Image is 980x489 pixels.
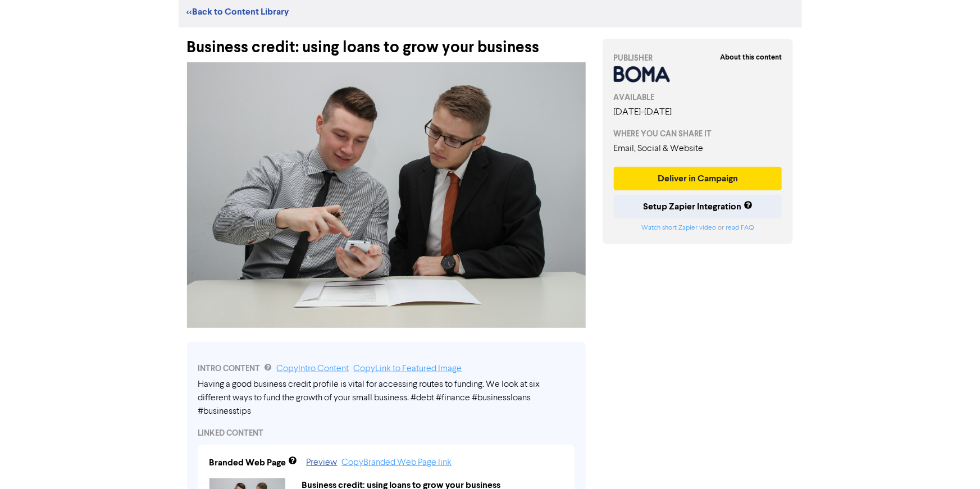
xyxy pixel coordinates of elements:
[641,225,716,231] a: Watch short Zapier video
[720,53,782,62] strong: About this content
[614,128,782,140] div: WHERE YOU CAN SHARE IT
[198,378,575,418] div: Having a good business credit profile is vital for accessing routes to funding. We look at six di...
[198,427,575,439] div: LINKED CONTENT
[614,52,782,64] div: PUBLISHER
[614,195,782,218] button: Setup Zapier Integration
[307,458,338,467] a: Preview
[187,28,586,57] div: Business credit: using loans to grow your business
[614,92,782,103] div: AVAILABLE
[614,142,782,156] div: Email, Social & Website
[614,223,782,233] div: or
[209,456,286,469] div: Branded Web Page
[354,364,462,373] a: Copy Link to Featured Image
[726,225,754,231] a: read FAQ
[198,362,575,376] div: INTRO CONTENT
[342,458,452,467] a: Copy Branded Web Page link
[277,364,349,373] a: Copy Intro Content
[614,106,782,119] div: [DATE] - [DATE]
[187,6,289,17] a: <<Back to Content Library
[614,167,782,190] button: Deliver in Campaign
